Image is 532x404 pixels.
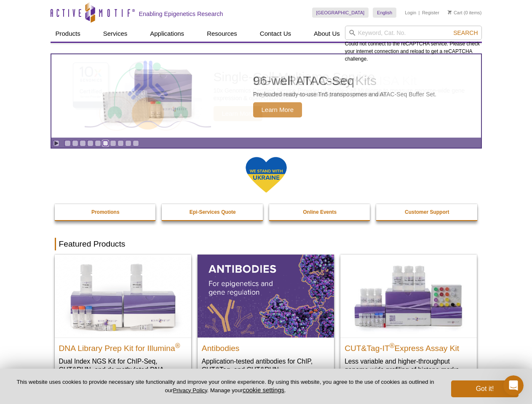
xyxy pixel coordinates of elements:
[243,386,284,393] button: cookie settings
[451,29,480,37] button: Search
[340,255,477,337] img: CUT&Tag-IT® Express Assay Kit
[245,156,287,194] img: We Stand With Ukraine
[175,342,180,349] sup: ®
[55,238,478,250] h2: Featured Products
[422,10,439,16] a: Register
[51,54,481,138] article: 96-well ATAC-Seq
[162,204,264,220] a: Epi-Services Quote
[198,255,334,382] a: All Antibodies Antibodies Application-tested antibodies for ChIP, CUT&Tag, and CUT&RUN.
[255,26,296,42] a: Contact Us
[345,26,482,40] input: Keyword, Cat. No.
[405,209,449,215] strong: Customer Support
[13,378,437,394] p: This website uses cookies to provide necessary site functionality and improve your online experie...
[145,26,189,42] a: Applications
[202,26,242,42] a: Resources
[198,255,334,337] img: All Antibodies
[173,387,207,393] a: Privacy Policy
[98,26,133,42] a: Services
[51,54,481,138] a: Active Motif Kit photo 96-well ATAC-Seq Pre-loaded ready-to-use Tn5 transposomes and ATAC-Seq Buf...
[133,140,139,146] a: Go to slide 10
[451,380,519,397] button: Got it!
[95,140,101,146] a: Go to slide 5
[64,140,71,146] a: Go to slide 1
[345,357,473,374] p: Less variable and higher-throughput genome-wide profiling of histone marks​.
[503,375,524,396] iframe: Intercom live chat
[102,140,109,146] a: Go to slide 6
[253,102,302,117] span: Learn More
[139,10,223,18] h2: Enabling Epigenetics Research
[390,342,395,349] sup: ®
[59,357,187,383] p: Dual Index NGS Kit for ChIP-Seq, CUT&RUN, and ds methylated DNA assays.
[72,140,78,146] a: Go to slide 2
[253,90,437,98] p: Pre-loaded ready-to-use Tn5 transposomes and ATAC-Seq Buffer Set.
[55,255,191,391] a: DNA Library Prep Kit for Illumina DNA Library Prep Kit for Illumina® Dual Index NGS Kit for ChIP-...
[202,357,330,374] p: Application-tested antibodies for ChIP, CUT&Tag, and CUT&RUN.
[95,64,201,128] img: Active Motif Kit photo
[269,204,371,220] a: Online Events
[125,140,131,146] a: Go to slide 9
[53,140,59,146] a: Toggle autoplay
[202,340,330,353] h2: Antibodies
[309,26,345,42] a: About Us
[118,140,124,146] a: Go to slide 8
[190,209,236,215] strong: Epi-Services Quote
[55,255,191,337] img: DNA Library Prep Kit for Illumina
[51,26,86,42] a: Products
[345,340,473,353] h2: CUT&Tag-IT Express Assay Kit
[373,8,396,18] a: English
[419,8,420,18] li: |
[448,8,482,18] li: (0 items)
[340,255,477,382] a: CUT&Tag-IT® Express Assay Kit CUT&Tag-IT®Express Assay Kit Less variable and higher-throughput ge...
[59,340,187,353] h2: DNA Library Prep Kit for Illumina
[448,10,462,16] a: Cart
[110,140,116,146] a: Go to slide 7
[80,140,86,146] a: Go to slide 3
[405,10,416,16] a: Login
[345,26,482,63] div: Could not connect to the reCAPTCHA service. Please check your internet connection and reload to g...
[253,74,437,87] h2: 96-well ATAC-Seq
[448,10,452,14] img: Your Cart
[55,204,157,220] a: Promotions
[87,140,94,146] a: Go to slide 4
[91,209,120,215] strong: Promotions
[303,209,337,215] strong: Online Events
[376,204,478,220] a: Customer Support
[312,8,369,18] a: [GEOGRAPHIC_DATA]
[453,29,478,36] span: Search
